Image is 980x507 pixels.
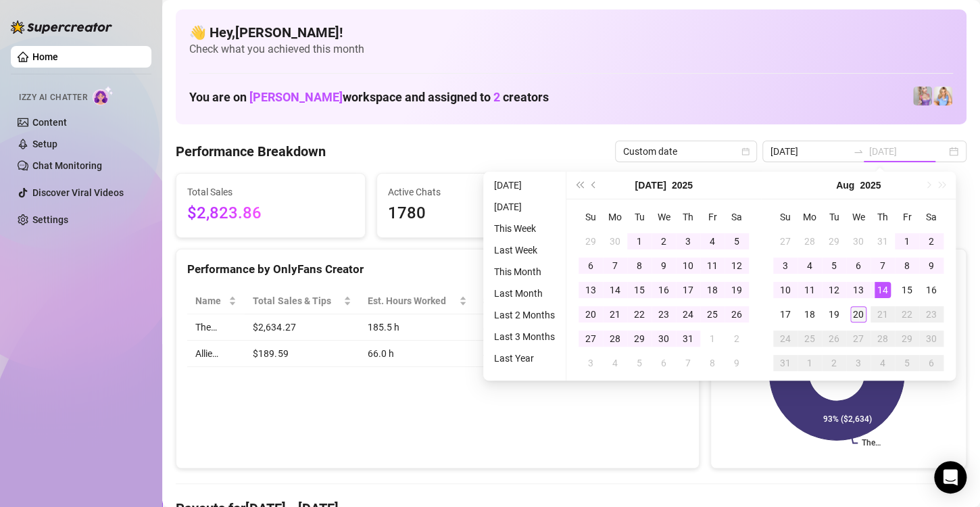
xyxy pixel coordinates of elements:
[187,201,354,226] span: $2,823.86
[32,187,124,198] a: Discover Viral Videos
[583,282,599,298] div: 13
[773,205,798,229] th: Su
[19,91,87,104] span: Izzy AI Chatter
[853,146,864,157] span: swap-right
[802,233,818,249] div: 28
[32,51,58,62] a: Home
[871,327,895,351] td: 2025-08-28
[919,205,944,229] th: Sa
[583,355,599,371] div: 3
[607,331,623,347] div: 28
[187,185,354,199] span: Total Sales
[704,233,720,249] div: 4
[627,302,652,327] td: 2025-07-22
[631,258,647,274] div: 8
[631,233,647,249] div: 1
[773,254,798,278] td: 2025-08-03
[176,142,326,161] h4: Performance Breakdown
[11,20,112,34] img: logo-BBDzfeDw.svg
[489,242,560,258] li: Last Week
[189,90,549,105] h1: You are on workspace and assigned to creators
[899,306,915,322] div: 22
[245,314,360,341] td: $2,634.27
[826,258,842,274] div: 5
[676,205,700,229] th: Th
[656,331,672,347] div: 30
[798,351,822,375] td: 2025-09-01
[489,220,560,237] li: This Week
[603,229,627,254] td: 2025-06-30
[934,461,966,493] div: Open Intercom Messenger
[579,302,603,327] td: 2025-07-20
[822,351,846,375] td: 2025-09-02
[850,355,866,371] div: 3
[895,351,919,375] td: 2025-09-05
[656,258,672,274] div: 9
[798,229,822,254] td: 2025-07-28
[923,331,939,347] div: 30
[627,205,652,229] th: Tu
[798,278,822,302] td: 2025-08-11
[850,306,866,322] div: 20
[802,282,818,298] div: 11
[777,258,793,274] div: 3
[899,233,915,249] div: 1
[195,293,226,308] span: Name
[846,302,871,327] td: 2025-08-20
[773,351,798,375] td: 2025-08-31
[631,282,647,298] div: 15
[729,233,745,249] div: 5
[875,282,891,298] div: 14
[822,278,846,302] td: 2025-08-12
[729,306,745,322] div: 26
[245,341,360,367] td: $189.59
[773,278,798,302] td: 2025-08-10
[895,205,919,229] th: Fr
[895,229,919,254] td: 2025-08-01
[850,331,866,347] div: 27
[822,254,846,278] td: 2025-08-05
[579,278,603,302] td: 2025-07-13
[627,229,652,254] td: 2025-07-01
[725,278,749,302] td: 2025-07-19
[603,278,627,302] td: 2025-07-14
[777,282,793,298] div: 10
[627,351,652,375] td: 2025-08-05
[32,117,67,128] a: Content
[802,258,818,274] div: 4
[187,260,688,279] div: Performance by OnlyFans Creator
[919,327,944,351] td: 2025-08-30
[603,351,627,375] td: 2025-08-04
[631,306,647,322] div: 22
[871,278,895,302] td: 2025-08-14
[899,258,915,274] div: 8
[725,351,749,375] td: 2025-08-09
[475,341,562,367] td: $2.87
[245,288,360,314] th: Total Sales & Tips
[862,439,881,448] text: The…
[850,233,866,249] div: 30
[826,306,842,322] div: 19
[603,205,627,229] th: Mo
[607,233,623,249] div: 30
[923,306,939,322] div: 23
[253,293,341,308] span: Total Sales & Tips
[919,278,944,302] td: 2025-08-16
[777,355,793,371] div: 31
[704,355,720,371] div: 8
[635,172,666,199] button: Choose a month
[680,355,696,371] div: 7
[836,172,854,199] button: Choose a month
[846,229,871,254] td: 2025-07-30
[680,233,696,249] div: 3
[368,293,456,308] div: Est. Hours Worked
[489,307,560,323] li: Last 2 Months
[826,355,842,371] div: 2
[493,90,500,104] span: 2
[475,314,562,341] td: $14.2
[895,302,919,327] td: 2025-08-22
[919,254,944,278] td: 2025-08-09
[773,327,798,351] td: 2025-08-24
[700,254,725,278] td: 2025-07-11
[676,327,700,351] td: 2025-07-31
